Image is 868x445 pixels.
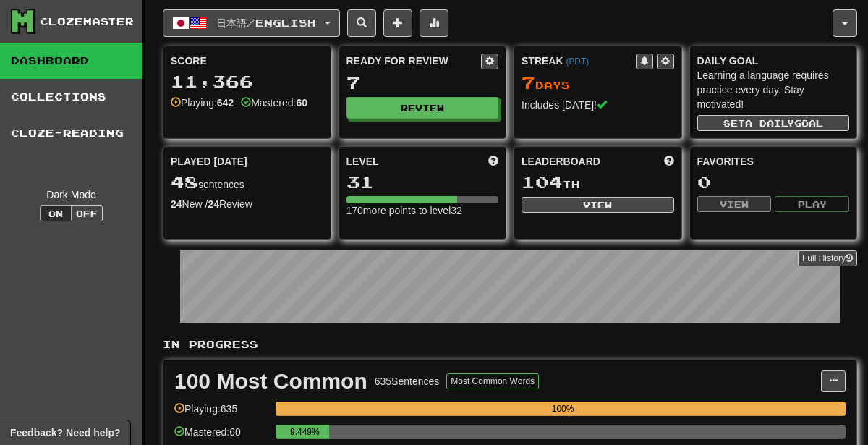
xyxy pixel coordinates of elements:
[522,72,535,93] span: 7
[522,74,674,93] div: Day s
[171,96,234,110] div: Playing:
[296,97,307,109] strong: 60
[346,203,499,218] div: 170 more points to level 32
[798,250,857,266] a: Full History
[174,370,367,392] div: 100 Most Common
[11,187,132,202] div: Dark Mode
[697,68,850,111] div: Learning a language requires practice every day. Stay motivated!
[745,118,794,128] span: a daily
[522,54,636,68] div: Streak
[347,9,376,37] button: Search sentences
[383,9,412,37] button: Add sentence to collection
[208,198,219,210] strong: 24
[171,154,247,169] span: Played [DATE]
[346,54,482,68] div: Ready for Review
[420,9,448,37] button: More stats
[775,196,849,212] button: Play
[346,74,499,92] div: 7
[40,14,134,29] div: Clozemaster
[522,197,674,213] button: View
[171,173,323,192] div: sentences
[174,402,268,425] div: Playing: 635
[163,9,340,37] button: 日本語/English
[171,54,323,68] div: Score
[216,17,316,29] span: 日本語 / English
[346,173,499,191] div: 31
[171,72,323,90] div: 11,366
[241,96,307,110] div: Mastered:
[217,97,234,109] strong: 642
[163,337,857,352] p: In Progress
[664,154,674,169] span: This week in points, UTC
[522,173,674,192] div: th
[10,425,120,440] span: Open feedback widget
[697,154,850,169] div: Favorites
[522,171,563,192] span: 104
[40,205,72,221] button: On
[697,54,850,68] div: Daily Goal
[697,196,772,212] button: View
[346,154,379,169] span: Level
[488,154,498,169] span: Score more points to level up
[375,374,440,389] div: 635 Sentences
[697,115,850,131] button: Seta dailygoal
[522,154,600,169] span: Leaderboard
[71,205,103,221] button: Off
[171,198,182,210] strong: 24
[171,171,198,192] span: 48
[446,373,539,389] button: Most Common Words
[346,97,499,119] button: Review
[280,402,846,416] div: 100%
[280,425,329,439] div: 9.449%
[171,197,323,211] div: New / Review
[522,98,674,112] div: Includes [DATE]!
[697,173,850,191] div: 0
[566,56,589,67] a: (PDT)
